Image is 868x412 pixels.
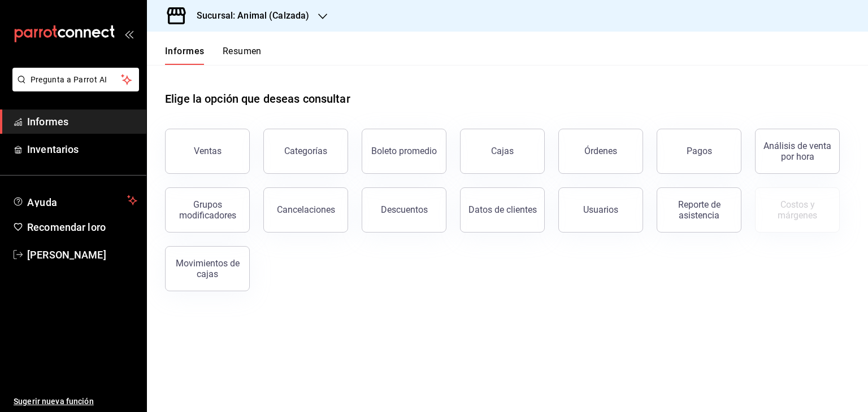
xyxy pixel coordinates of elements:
[263,129,348,174] button: Categorías
[460,129,545,174] a: Cajas
[558,129,643,174] button: Órdenes
[223,46,262,56] font: Resumen
[460,187,545,233] button: Datos de clientes
[8,82,139,94] a: Pregunta a Parrot AI
[755,187,840,233] button: Contrata inventarios para ver este informe
[362,187,446,233] button: Descuentos
[194,146,222,156] font: Ventas
[27,196,58,208] font: Ayuda
[27,116,68,128] font: Informes
[14,397,94,406] font: Sugerir nueva función
[678,199,721,221] font: Reporte de asistencia
[12,68,139,91] button: Pregunta a Parrot AI
[165,46,205,56] font: Informes
[558,187,643,233] button: Usuarios
[468,204,537,215] font: Datos de clientes
[31,75,107,84] font: Pregunta a Parrot AI
[687,146,712,156] font: Pagos
[179,199,236,221] font: Grupos modificadores
[362,129,446,174] button: Boleto promedio
[755,129,840,174] button: Análisis de venta por hora
[176,258,240,279] font: Movimientos de cajas
[763,141,831,162] font: Análisis de venta por hora
[165,92,350,106] font: Elige la opción que deseas consultar
[165,187,250,233] button: Grupos modificadores
[778,199,817,221] font: Costos y márgenes
[27,249,106,261] font: [PERSON_NAME]
[371,146,437,156] font: Boleto promedio
[263,187,348,233] button: Cancelaciones
[165,129,250,174] button: Ventas
[657,129,741,174] button: Pagos
[165,45,262,65] div: pestañas de navegación
[583,204,618,215] font: Usuarios
[657,187,741,233] button: Reporte de asistencia
[284,146,327,156] font: Categorías
[165,246,250,291] button: Movimientos de cajas
[27,221,106,233] font: Recomendar loro
[277,204,335,215] font: Cancelaciones
[381,204,428,215] font: Descuentos
[124,29,133,38] button: abrir_cajón_menú
[197,10,309,21] font: Sucursal: Animal (Calzada)
[584,146,617,156] font: Órdenes
[27,143,79,155] font: Inventarios
[491,146,514,156] font: Cajas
